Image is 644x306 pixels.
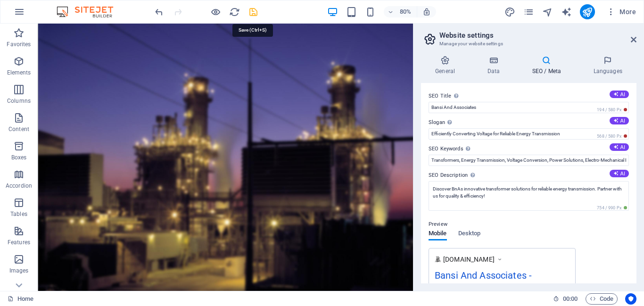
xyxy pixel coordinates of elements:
[10,210,27,218] p: Tables
[422,8,431,16] i: On resize automatically adjust zoom level to fit chosen device.
[248,6,259,17] button: save
[570,295,571,302] span: :
[429,117,629,128] label: Slogan
[610,117,629,124] button: Slogan
[518,56,579,75] h4: SEO / Meta
[429,230,480,248] div: Preview
[7,69,31,76] p: Elements
[7,97,31,105] p: Columns
[153,6,165,17] button: undo
[11,154,27,161] p: Boxes
[625,293,636,305] button: Usercentrics
[429,170,629,181] label: SEO Description
[229,6,240,17] button: reload
[595,107,629,113] span: 194 / 580 Px
[561,6,572,17] button: text_generator
[435,256,441,262] img: BALogo-pLwBzjzcihk2v-K30XcQ0A-8K5FWHoND2iFb2uGjiWaDA.png
[586,293,618,305] button: Code
[590,293,613,305] span: Code
[429,143,629,155] label: SEO Keywords
[210,6,221,17] button: Click here to leave preview mode and continue editing
[504,6,516,17] button: design
[473,56,518,75] h4: Data
[458,228,481,241] span: Desktop
[8,293,33,305] a: Click to cancel selection. Double-click to open Pages
[8,239,30,246] p: Features
[9,267,29,274] p: Images
[439,31,636,40] h2: Website settings
[579,56,636,75] h4: Languages
[429,219,447,230] p: Preview
[595,205,629,211] span: 754 / 990 Px
[429,91,629,102] label: SEO Title
[580,4,595,19] button: publish
[8,125,29,133] p: Content
[154,7,165,17] i: Undo: Change tracking id (Ctrl+Z)
[595,133,629,140] span: 568 / 580 Px
[542,6,553,17] button: navigator
[54,6,125,17] img: Editor Logo
[523,7,534,17] i: Pages (Ctrl+Alt+S)
[563,293,578,305] span: 00 00
[523,6,535,17] button: pages
[610,91,629,98] button: SEO Title
[421,56,473,75] h4: General
[384,6,417,17] button: 80%
[429,128,629,140] input: Slogan...
[443,255,495,264] span: [DOMAIN_NAME]
[439,40,618,48] h3: Manage your website settings
[429,228,447,241] span: Mobile
[610,143,629,151] button: SEO Keywords
[610,170,629,177] button: SEO Description
[603,4,640,19] button: More
[398,6,413,17] h6: 80%
[553,293,578,305] h6: Session time
[7,41,31,48] p: Favorites
[504,7,515,17] i: Design (Ctrl+Alt+Y)
[606,7,636,17] span: More
[6,182,32,190] p: Accordion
